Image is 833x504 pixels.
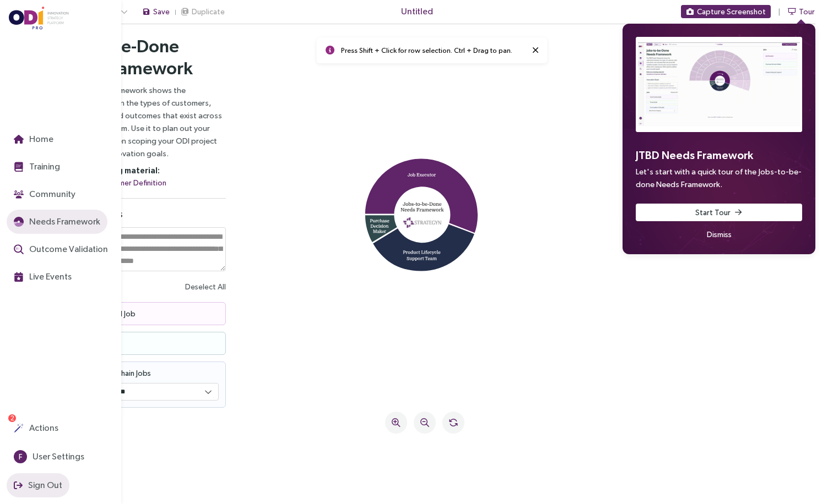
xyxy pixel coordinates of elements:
[27,132,53,146] span: Home
[799,6,815,18] span: Tour
[7,155,67,179] button: Training
[7,237,115,261] button: Outcome Validation
[38,313,79,321] span: Financial Job
[593,9,611,22] h4: Jobs
[38,283,105,292] span: Core Functional Job
[7,210,107,234] button: Needs Framework
[7,265,79,289] button: Live Events
[310,18,495,30] p: Press Shift + Click for row selection. Ctrl + Drag to pan.
[26,478,62,492] span: Sign Out
[180,5,225,18] button: Duplicate
[638,39,800,130] img: JTBD Needs Framework
[7,445,91,469] button: FUser Settings
[27,421,58,435] span: Actions
[14,244,24,254] img: Outcome Validation
[14,423,24,433] img: Actions
[38,342,120,351] span: Consumption Chain Jobs
[27,270,72,283] span: Live Events
[27,160,60,173] span: Training
[10,414,14,422] span: 2
[27,215,100,228] span: Needs Framework
[14,162,24,172] img: Training
[636,145,802,165] h3: JTBD Needs Framework
[787,5,815,18] button: Tour
[7,416,66,440] button: Actions
[636,165,802,190] p: Let's start with a quick tour of the Jobs-to-be-done Needs Framework.
[697,6,766,18] span: Capture Screenshot
[30,450,84,463] span: User Settings
[31,26,833,492] iframe: Needs Framework
[14,189,24,199] img: Community
[9,7,69,30] img: ODIpro
[19,450,23,463] span: F
[14,272,24,282] img: Live Events
[14,217,24,227] img: JTBD Needs Framework
[401,4,433,18] span: Untitled
[8,414,16,422] sup: 2
[142,5,170,18] button: Save
[7,127,61,151] button: Home
[27,187,75,201] span: Community
[636,228,802,241] button: Dismiss
[707,228,732,240] span: Dismiss
[681,5,771,18] button: Capture Screenshot
[27,242,108,256] span: Outcome Validation
[7,182,83,206] button: Community
[154,254,195,267] button: Deselect All
[153,6,170,18] span: Save
[755,11,785,20] button: Copy
[7,473,69,497] button: Sign Out
[695,206,731,218] span: Start Tour
[636,204,802,221] button: Start Tour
